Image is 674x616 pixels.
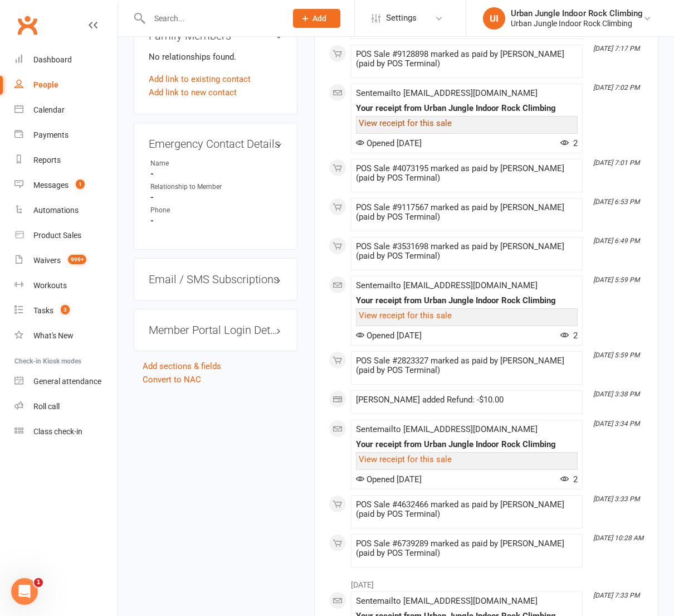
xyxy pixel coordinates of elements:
[14,323,118,348] a: What's New
[356,395,578,405] div: [PERSON_NAME] added Refund: -$10.00
[150,169,282,179] strong: -
[33,402,60,411] div: Roll call
[14,173,118,198] a: Messages 1
[14,98,118,123] a: Calendar
[61,305,70,314] span: 3
[483,7,505,30] div: UI
[149,72,251,86] a: Add link to existing contact
[356,50,578,69] div: POS Sale #9128898 marked as paid by [PERSON_NAME] (paid by POS Terminal)
[356,104,578,113] div: Your receipt from Urban Jungle Indoor Rock Climbing
[33,331,74,340] div: What's New
[33,281,67,290] div: Workouts
[593,276,639,284] i: [DATE] 5:59 PM
[143,375,201,385] a: Convert to NAC
[593,591,639,599] i: [DATE] 7:33 PM
[14,369,118,394] a: General attendance kiosk mode
[560,331,578,341] span: 2
[386,6,417,31] span: Settings
[149,50,282,64] p: No relationships found.
[359,118,452,128] a: View receipt for this sale
[593,198,639,206] i: [DATE] 6:53 PM
[356,242,578,261] div: POS Sale #3531698 marked as paid by [PERSON_NAME] (paid by POS Terminal)
[33,377,101,386] div: General attendance
[356,203,578,222] div: POS Sale #9117567 marked as paid by [PERSON_NAME] (paid by POS Terminal)
[14,148,118,173] a: Reports
[560,474,578,484] span: 2
[356,296,578,305] div: Your receipt from Urban Jungle Indoor Rock Climbing
[13,11,41,39] a: Clubworx
[14,248,118,273] a: Waivers 999+
[356,440,578,449] div: Your receipt from Urban Jungle Indoor Rock Climbing
[356,424,538,434] span: Sent email to [EMAIL_ADDRESS][DOMAIN_NAME]
[33,156,61,164] div: Reports
[356,280,538,290] span: Sent email to [EMAIL_ADDRESS][DOMAIN_NAME]
[34,578,43,587] span: 1
[356,331,422,341] span: Opened [DATE]
[293,9,340,28] button: Add
[312,14,326,23] span: Add
[14,223,118,248] a: Product Sales
[356,474,422,484] span: Opened [DATE]
[33,231,81,240] div: Product Sales
[356,500,578,519] div: POS Sale #4632466 marked as paid by [PERSON_NAME] (paid by POS Terminal)
[329,573,644,591] li: [DATE]
[14,273,118,298] a: Workouts
[593,351,639,359] i: [DATE] 5:59 PM
[149,273,282,285] h3: Email / SMS Subscriptions
[14,298,118,323] a: Tasks 3
[359,311,452,321] a: View receipt for this sale
[511,8,643,18] div: Urban Jungle Indoor Rock Climbing
[143,361,221,371] a: Add sections & fields
[593,84,639,91] i: [DATE] 7:02 PM
[356,539,578,558] div: POS Sale #6739289 marked as paid by [PERSON_NAME] (paid by POS Terminal)
[593,420,639,428] i: [DATE] 3:34 PM
[150,182,242,192] div: Relationship to Member
[33,427,82,436] div: Class check-in
[150,205,242,216] div: Phone
[356,596,538,606] span: Sent email to [EMAIL_ADDRESS][DOMAIN_NAME]
[560,138,578,148] span: 2
[593,390,639,398] i: [DATE] 3:38 PM
[149,324,282,336] h3: Member Portal Login Details
[33,206,79,215] div: Automations
[146,11,279,26] input: Search...
[356,138,422,148] span: Opened [DATE]
[11,578,38,605] iframe: Intercom live chat
[68,255,86,264] span: 999+
[33,55,72,64] div: Dashboard
[359,454,452,464] a: View receipt for this sale
[356,164,578,183] div: POS Sale #4073195 marked as paid by [PERSON_NAME] (paid by POS Terminal)
[33,105,65,114] div: Calendar
[14,123,118,148] a: Payments
[593,45,639,52] i: [DATE] 7:17 PM
[14,394,118,419] a: Roll call
[14,72,118,98] a: People
[150,216,282,226] strong: -
[14,47,118,72] a: Dashboard
[149,138,282,150] h3: Emergency Contact Details
[33,80,58,89] div: People
[356,88,538,98] span: Sent email to [EMAIL_ADDRESS][DOMAIN_NAME]
[593,495,639,503] i: [DATE] 3:33 PM
[33,256,61,265] div: Waivers
[149,86,237,99] a: Add link to new contact
[33,181,69,190] div: Messages
[150,158,242,169] div: Name
[356,356,578,375] div: POS Sale #2823327 marked as paid by [PERSON_NAME] (paid by POS Terminal)
[14,419,118,444] a: Class kiosk mode
[33,306,53,315] div: Tasks
[511,18,643,28] div: Urban Jungle Indoor Rock Climbing
[76,180,85,189] span: 1
[593,159,639,167] i: [DATE] 7:01 PM
[150,192,282,202] strong: -
[33,130,69,139] div: Payments
[593,237,639,245] i: [DATE] 6:49 PM
[14,198,118,223] a: Automations
[593,534,643,542] i: [DATE] 10:28 AM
